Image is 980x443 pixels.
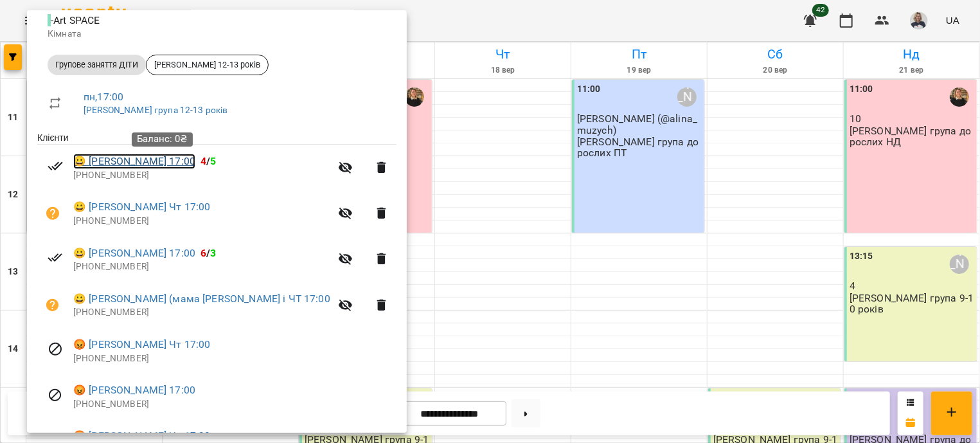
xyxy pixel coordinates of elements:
[48,59,146,71] span: Групове заняття ДІТИ
[73,398,396,411] p: [PHONE_NUMBER]
[200,247,206,259] span: 6
[200,155,216,167] b: /
[48,341,63,357] svg: Візит скасовано
[73,260,330,273] p: [PHONE_NUMBER]
[137,133,188,145] span: Баланс: 0₴
[84,91,123,103] a: пн , 17:00
[200,155,206,167] span: 4
[73,215,330,228] p: [PHONE_NUMBER]
[48,158,63,174] svg: Візит сплачено
[147,59,268,71] span: [PERSON_NAME] 12-13 років
[84,105,228,115] a: [PERSON_NAME] група 12-13 років
[73,352,396,365] p: [PHONE_NUMBER]
[146,55,269,75] div: [PERSON_NAME] 12-13 років
[200,247,216,259] b: /
[210,247,216,259] span: 3
[210,155,216,167] span: 5
[48,388,63,403] svg: Візит скасовано
[73,169,330,182] p: [PHONE_NUMBER]
[37,198,68,229] button: Візит ще не сплачено. Додати оплату?
[73,154,195,169] a: 😀 [PERSON_NAME] 17:00
[73,291,330,307] a: 😀 [PERSON_NAME] (мама [PERSON_NAME] і ЧТ 17:00
[73,306,330,319] p: [PHONE_NUMBER]
[73,383,195,398] a: 😡 [PERSON_NAME] 17:00
[48,250,63,266] svg: Візит сплачено
[73,337,211,352] a: 😡 [PERSON_NAME] Чт 17:00
[73,246,195,261] a: 😀 [PERSON_NAME] 17:00
[48,28,386,41] p: Кімната
[73,199,211,215] a: 😀 [PERSON_NAME] Чт 17:00
[48,14,103,26] span: - Art SPACE
[37,290,68,321] button: Візит ще не сплачено. Додати оплату?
